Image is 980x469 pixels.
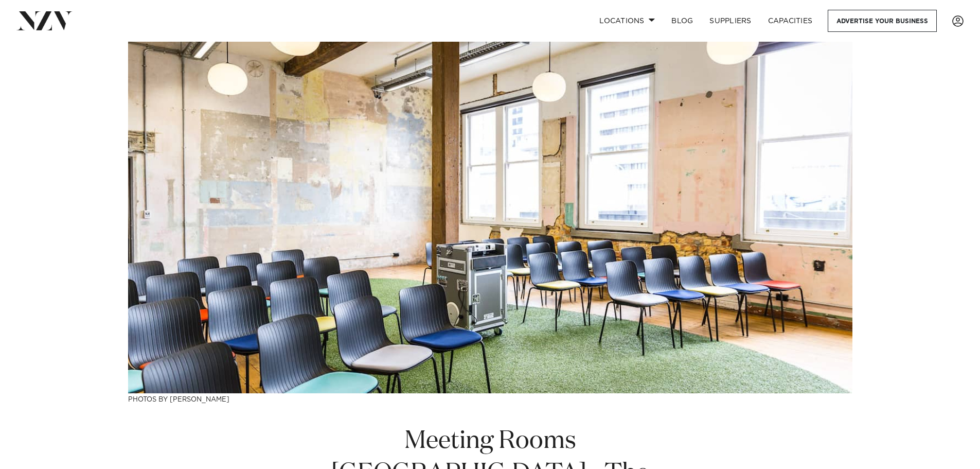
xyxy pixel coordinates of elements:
[663,10,701,32] a: BLOG
[128,42,852,393] img: Meeting Rooms Auckland - The Top 23
[760,10,821,32] a: Capacities
[128,393,852,404] h3: Photos by [PERSON_NAME]
[16,11,73,30] img: nzv-logo.png
[591,10,663,32] a: Locations
[828,10,937,32] a: Advertise your business
[701,10,759,32] a: SUPPLIERS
